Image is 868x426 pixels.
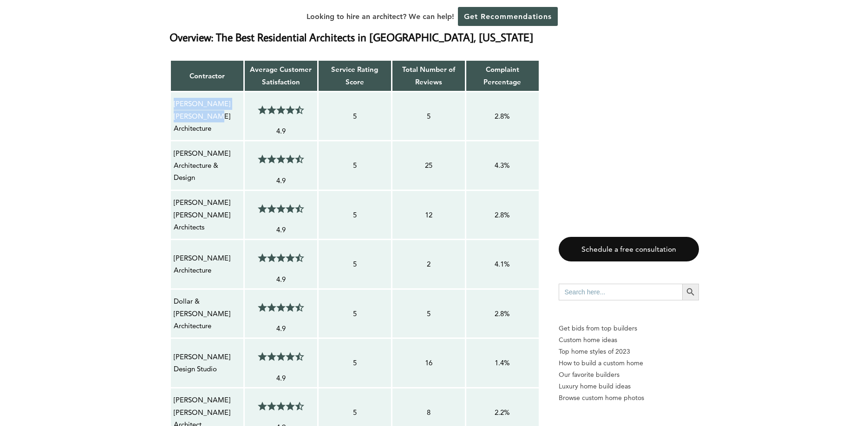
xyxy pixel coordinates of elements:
[248,175,314,187] p: 4.9
[395,209,462,221] p: 12
[395,308,462,320] p: 5
[174,147,241,184] p: [PERSON_NAME] Architecture & Design
[469,258,536,270] p: 4.1%
[685,287,696,297] svg: Search
[469,209,536,221] p: 2.8%
[321,407,388,419] p: 5
[559,346,699,357] a: Top home styles of 2023
[395,110,462,122] p: 5
[559,381,699,392] a: Luxury home build ideas
[174,351,241,375] p: [PERSON_NAME] Design Studio
[559,357,699,369] a: How to build a custom home
[321,209,388,221] p: 5
[189,71,225,80] strong: Contractor
[395,407,462,419] p: 8
[469,407,536,419] p: 2.2%
[483,65,521,86] strong: Complaint Percentage
[469,110,536,122] p: 2.8%
[559,369,699,381] a: Our favorite builders
[321,159,388,172] p: 5
[248,323,314,335] p: 4.9
[250,65,312,86] strong: Average Customer Satisfaction
[559,237,699,261] a: Schedule a free consultation
[331,65,378,86] strong: Service Rating Score
[321,258,388,270] p: 5
[559,323,699,334] p: Get bids from top builders
[174,197,241,233] p: [PERSON_NAME] [PERSON_NAME] Architects
[174,252,241,277] p: [PERSON_NAME] Architecture
[559,284,682,300] input: Search here...
[395,357,462,369] p: 16
[559,392,699,404] a: Browse custom home photos
[469,308,536,320] p: 2.8%
[469,159,536,172] p: 4.3%
[458,7,558,26] a: Get Recommendations
[321,308,388,320] p: 5
[395,159,462,172] p: 25
[248,273,314,286] p: 4.9
[174,295,241,332] p: Dollar & [PERSON_NAME] Architecture
[822,380,857,415] iframe: Drift Widget Chat Controller
[469,357,536,369] p: 1.4%
[321,110,388,122] p: 5
[395,258,462,270] p: 2
[248,125,314,137] p: 4.9
[174,98,241,134] p: [PERSON_NAME] [PERSON_NAME] Architecture
[248,372,314,384] p: 4.9
[402,65,455,86] strong: Total Number of Reviews
[559,334,699,346] a: Custom home ideas
[248,224,314,236] p: 4.9
[321,357,388,369] p: 5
